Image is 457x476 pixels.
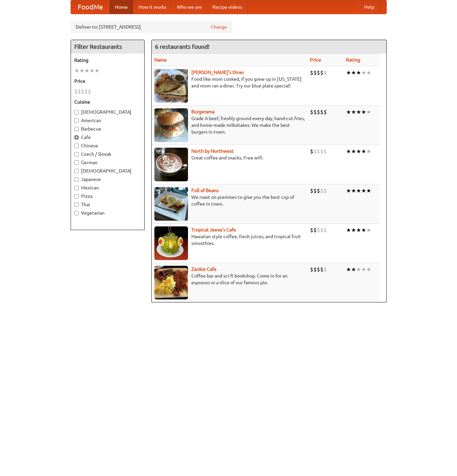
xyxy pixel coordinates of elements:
[71,21,232,33] div: Deliver to: [STREET_ADDRESS]
[346,108,351,116] li: ★
[320,69,323,76] li: $
[74,211,79,215] input: Vegetarian
[154,266,188,299] img: zardoz.jpg
[323,226,327,234] li: $
[211,24,227,30] a: Change
[74,127,79,131] input: Barbecue
[74,168,141,174] label: [DEMOGRAPHIC_DATA]
[361,226,366,234] li: ★
[78,88,81,95] li: $
[361,148,366,155] li: ★
[74,125,141,132] label: Barbecue
[74,142,141,149] label: Chinese
[74,118,79,123] input: American
[74,109,141,115] label: [DEMOGRAPHIC_DATA]
[351,108,356,116] li: ★
[74,78,141,84] h5: Price
[154,148,188,181] img: north.jpg
[74,184,141,191] label: Mexican
[323,187,327,194] li: $
[313,226,317,234] li: $
[366,148,371,155] li: ★
[191,227,236,232] b: Tropical Jeeve's Cafe
[313,266,317,273] li: $
[366,266,371,273] li: ★
[317,187,320,194] li: $
[346,148,351,155] li: ★
[154,115,305,135] p: Grade A beef, freshly ground every day, hand-cut fries, and home-made milkshakes. We make the bes...
[74,151,141,157] label: Czech / Slovak
[323,266,327,273] li: $
[320,187,323,194] li: $
[154,233,305,247] p: Hawaiian style coffee, fresh juices, and tropical fruit smoothies.
[366,108,371,116] li: ★
[207,0,247,14] a: Recipe videos
[71,0,110,14] a: FoodMe
[154,272,305,286] p: Coffee bar and sci-fi bookshop. Come in for an espresso or a slice of our famous pie.
[191,70,244,75] a: [PERSON_NAME]'s Diner
[191,266,217,272] b: Zardoz Cafe
[89,67,94,74] li: ★
[154,69,188,103] img: sallys.jpg
[154,57,167,63] a: Name
[323,108,327,116] li: $
[154,76,305,89] p: Food like mom cooked, if you grew up in [US_STATE] and mom ran a diner. Try our blue plate special!
[74,88,78,95] li: $
[74,152,79,156] input: Czech / Slovak
[346,226,351,234] li: ★
[317,108,320,116] li: $
[361,108,366,116] li: ★
[310,148,313,155] li: $
[361,69,366,76] li: ★
[313,187,317,194] li: $
[191,188,219,193] a: Full of Beans
[110,0,133,14] a: Home
[346,69,351,76] li: ★
[351,266,356,273] li: ★
[323,69,327,76] li: $
[154,154,305,161] p: Great coffee and snacks. Free wifi.
[133,0,172,14] a: How it works
[313,69,317,76] li: $
[81,88,84,95] li: $
[74,159,141,166] label: German
[317,266,320,273] li: $
[346,187,351,194] li: ★
[313,148,317,155] li: $
[317,69,320,76] li: $
[154,187,188,221] img: beans.jpg
[154,226,188,260] img: jeeves.jpg
[310,108,313,116] li: $
[356,148,361,155] li: ★
[351,226,356,234] li: ★
[172,0,207,14] a: Who we are
[351,187,356,194] li: ★
[356,69,361,76] li: ★
[74,135,79,140] input: Cafe
[155,43,210,50] ng-pluralize: 6 restaurants found!
[74,203,79,207] input: Thai
[356,266,361,273] li: ★
[74,117,141,124] label: American
[310,57,321,63] a: Price
[94,67,100,74] li: ★
[74,186,79,190] input: Mexican
[320,226,323,234] li: $
[74,134,141,141] label: Cafe
[74,201,141,208] label: Thai
[356,226,361,234] li: ★
[84,67,89,74] li: ★
[310,226,313,234] li: $
[361,266,366,273] li: ★
[310,187,313,194] li: $
[74,193,141,199] label: Pizza
[351,69,356,76] li: ★
[366,187,371,194] li: ★
[317,148,320,155] li: $
[74,144,79,148] input: Chinese
[191,109,215,114] a: Burgerama
[74,160,79,165] input: German
[361,187,366,194] li: ★
[74,176,141,183] label: Japanese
